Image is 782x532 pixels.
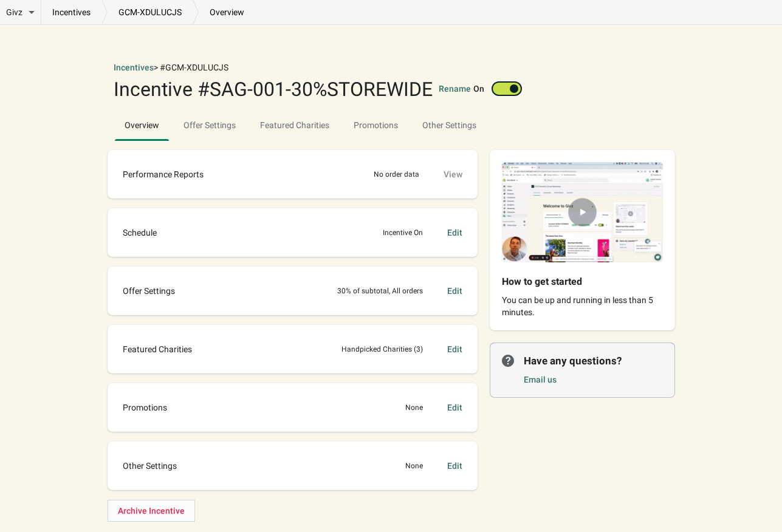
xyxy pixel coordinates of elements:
div: Incentive must be OFF before archiving [108,500,229,522]
div: View [444,168,462,180]
label: On [473,83,484,95]
div: Edit [447,460,462,472]
button: Rename [439,83,471,95]
span: Offer Settings [123,285,175,297]
div: No order data [374,168,419,180]
span: Promotions [354,120,398,130]
span: Other Settings [123,460,177,472]
p: overview [199,6,255,18]
a: Email us [524,375,557,384]
span: Other Settings [413,114,486,136]
p: You can be up and running in less than 5 minutes. [502,294,663,318]
span: Givz [6,6,22,18]
span: Featured Charities [123,343,192,355]
span: > #GCM-XDULUCJS [154,63,228,72]
div: Edit [447,227,462,239]
p: Schedule [123,227,157,239]
span: Promotions [123,401,167,414]
span: Offer Settings [174,114,245,136]
a: GCM-XDULUCJS [108,6,193,18]
img: de22701b3f454b70bb084da32b4ae3d0-1644416428799-with-play.gif [490,150,675,275]
p: Have any questions? [524,353,663,368]
span: Overview [115,114,169,136]
div: None [405,460,423,472]
p: Performance Reports [123,168,204,180]
div: Handpicked Charities (3) [341,343,423,355]
div: Edit [447,343,462,355]
div: Incentive #SAG-001-30%STOREWIDE [114,80,433,99]
div: 30% of subtotal, All orders [337,285,423,297]
div: Edit [447,401,462,414]
h2: How to get started [502,275,643,289]
button: Incentives [114,61,154,73]
p: Incentive On [383,227,423,239]
div: None [405,401,423,414]
div: Edit [447,285,462,297]
span: Featured Charities [250,114,339,136]
a: incentives [41,6,101,18]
